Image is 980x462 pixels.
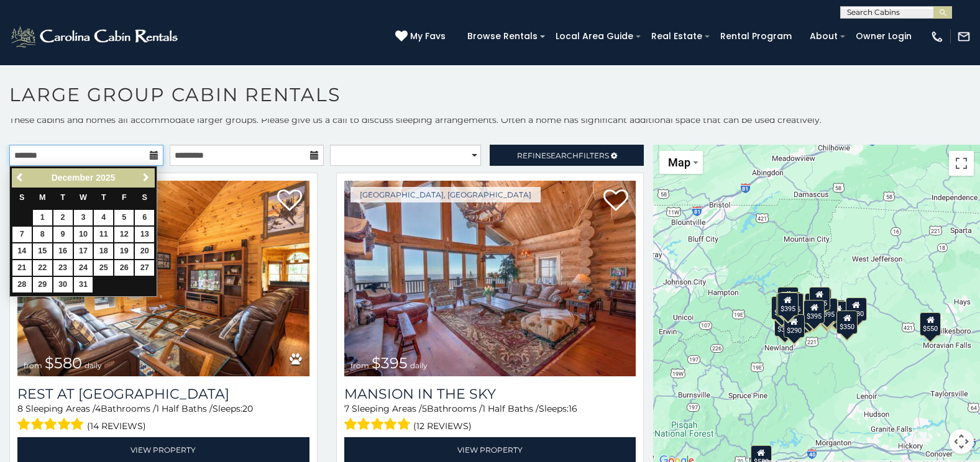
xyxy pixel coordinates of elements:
span: 16 [569,403,577,414]
a: 23 [53,260,73,276]
a: 1 [33,210,52,225]
a: 4 [94,210,113,225]
a: 11 [94,227,113,242]
a: Previous [13,170,29,186]
a: 13 [135,227,154,242]
img: Rest at Mountain Crest [17,181,309,376]
a: 12 [114,227,134,242]
span: Map [668,156,690,169]
span: Tuesday [60,193,65,202]
img: White-1-2.png [9,24,181,49]
button: Change map style [659,151,703,174]
a: 27 [135,260,154,276]
a: 25 [94,260,113,276]
span: 5 [422,403,427,414]
a: 14 [12,243,32,259]
span: Next [141,173,151,183]
a: Rest at Mountain Crest from $580 daily [17,181,309,376]
span: 1 Half Baths / [156,403,213,414]
a: Mansion In The Sky from $395 daily [344,181,636,376]
div: Sleeping Areas / Bathrooms / Sleeps: [17,402,309,434]
a: Local Area Guide [549,27,639,46]
div: $395 [777,292,799,316]
a: 19 [114,243,134,259]
div: $230 [780,292,801,315]
a: 28 [12,277,32,292]
a: Rental Program [714,27,798,46]
span: 1 Half Baths / [482,403,539,414]
a: Rest at [GEOGRAPHIC_DATA] [17,386,309,402]
a: 15 [33,243,52,259]
a: 6 [135,210,154,225]
div: $290 [784,314,805,338]
span: Monday [39,193,46,202]
a: About [804,27,844,46]
a: 5 [114,210,134,225]
a: My Favs [395,30,449,43]
a: Add to favorites [277,188,302,214]
a: 22 [33,260,52,276]
span: from [24,361,42,370]
div: $395 [776,293,797,317]
span: 8 [17,403,23,414]
a: Next [138,170,153,186]
span: $580 [45,354,82,372]
div: $650 [772,296,793,320]
span: from [350,361,369,370]
span: Thursday [101,193,106,202]
a: 8 [33,227,52,242]
a: 24 [74,260,93,276]
a: Mansion In The Sky [344,386,636,402]
span: 2025 [96,173,115,183]
div: $325 [777,287,799,310]
span: Saturday [142,193,147,202]
a: 21 [12,260,32,276]
a: Real Estate [645,27,708,46]
span: (12 reviews) [413,418,472,434]
a: [GEOGRAPHIC_DATA], [GEOGRAPHIC_DATA] [350,187,541,202]
div: $395 [804,300,825,324]
a: RefineSearchFilters [490,145,644,166]
div: $350 [836,310,858,334]
div: $355 [774,313,795,337]
span: daily [85,361,102,370]
a: 2 [53,210,73,225]
a: Browse Rentals [461,27,544,46]
button: Map camera controls [949,429,974,454]
a: 7 [12,227,32,242]
img: mail-regular-white.png [957,30,971,43]
img: Mansion In The Sky [344,181,636,376]
a: 20 [135,243,154,259]
span: December [52,173,94,183]
a: 3 [74,210,93,225]
a: Owner Login [849,27,918,46]
span: Previous [16,173,25,183]
a: 30 [53,277,73,292]
span: 7 [344,403,349,414]
a: 29 [33,277,52,292]
a: Add to favorites [603,188,628,214]
span: (14 reviews) [87,418,146,434]
a: 16 [53,243,73,259]
a: 9 [53,227,73,242]
h3: Rest at Mountain Crest [17,386,309,402]
span: Sunday [19,193,24,202]
span: 4 [95,403,101,414]
button: Toggle fullscreen view [949,151,974,176]
span: $395 [372,354,408,372]
span: My Favs [410,30,446,43]
a: 18 [94,243,113,259]
a: 17 [74,243,93,259]
div: $930 [846,297,867,321]
div: $565 [809,287,830,310]
div: $550 [920,312,941,336]
a: 26 [114,260,134,276]
span: Search [546,151,579,160]
span: Refine Filters [517,151,609,160]
span: 20 [242,403,253,414]
span: Friday [122,193,127,202]
img: phone-regular-white.png [930,30,944,43]
span: daily [410,361,428,370]
span: Wednesday [80,193,87,202]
